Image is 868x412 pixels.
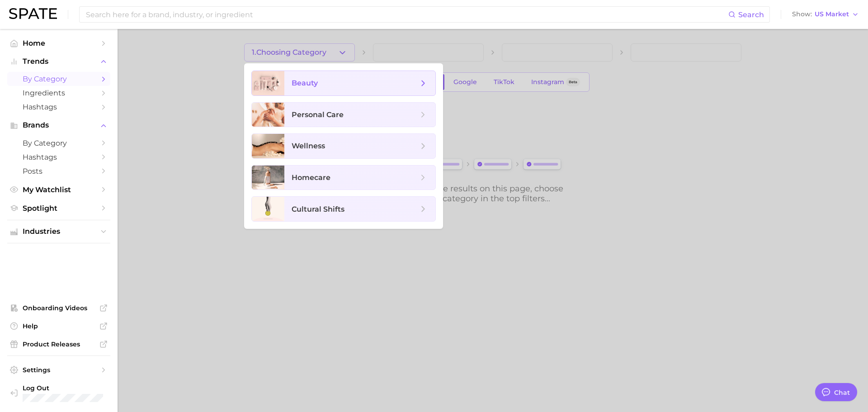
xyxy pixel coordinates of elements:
span: by Category [23,75,95,83]
span: personal care [292,110,344,119]
a: Hashtags [7,150,110,164]
a: Home [7,36,110,50]
span: Home [23,39,95,47]
span: Spotlight [23,204,95,213]
a: Spotlight [7,201,110,215]
span: homecare [292,173,330,182]
button: Trends [7,55,110,68]
a: My Watchlist [7,183,110,197]
span: Settings [23,366,95,374]
span: by Category [23,139,95,147]
span: Show [792,12,812,17]
a: Log out. Currently logged in with e-mail kaitlyn.olert@loreal.com. [7,381,110,405]
span: Onboarding Videos [23,304,95,312]
span: cultural shifts [292,205,344,213]
span: Log Out [23,384,103,392]
span: Help [23,322,95,330]
a: Settings [7,363,110,377]
img: SPATE [9,8,57,19]
a: by Category [7,72,110,86]
button: ShowUS Market [790,9,861,20]
span: Hashtags [23,103,95,111]
span: Ingredients [23,89,95,97]
a: Onboarding Videos [7,301,110,315]
span: Posts [23,167,95,175]
span: Trends [23,57,95,66]
span: US Market [815,12,849,17]
a: Hashtags [7,100,110,114]
span: Brands [23,121,95,129]
a: Posts [7,164,110,178]
a: Help [7,319,110,333]
span: beauty [292,79,318,87]
span: My Watchlist [23,185,95,194]
a: Ingredients [7,86,110,100]
button: Brands [7,118,110,132]
span: Industries [23,227,95,236]
span: Search [738,10,764,19]
span: wellness [292,142,325,150]
a: by Category [7,136,110,150]
button: Industries [7,225,110,238]
span: Product Releases [23,340,95,348]
span: Hashtags [23,153,95,161]
input: Search here for a brand, industry, or ingredient [85,7,728,22]
ul: 1.Choosing Category [244,63,443,229]
a: Product Releases [7,337,110,351]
